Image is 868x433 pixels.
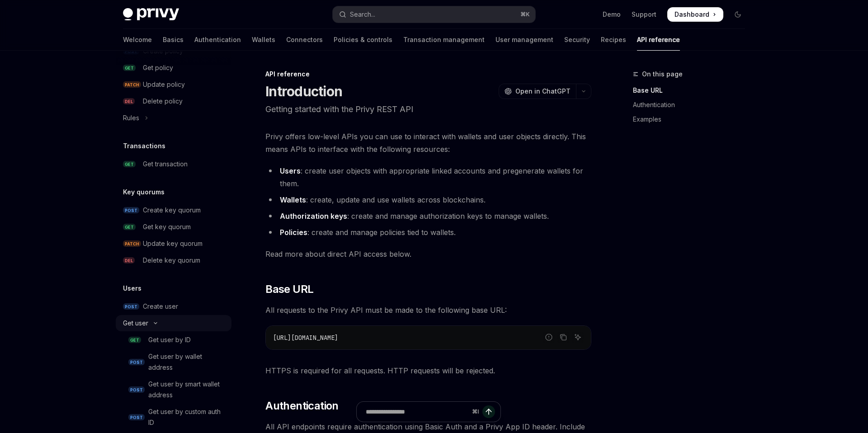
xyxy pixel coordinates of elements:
[252,29,275,51] a: Wallets
[116,298,231,315] a: POSTCreate user
[116,202,231,218] a: POSTCreate key quorum
[123,113,139,123] div: Rules
[265,83,342,99] h1: Introduction
[128,337,141,344] span: GET
[403,29,485,51] a: Transaction management
[632,10,656,19] a: Support
[286,29,323,51] a: Connectors
[116,219,231,235] a: GETGet key quorum
[123,283,142,294] h5: Users
[572,331,584,343] button: Ask AI
[515,87,571,96] span: Open in ChatGPT
[123,318,148,329] div: Get user
[116,376,231,403] a: POSTGet user by smart wallet address
[280,195,306,204] strong: Wallets
[280,166,301,175] strong: Users
[265,165,591,190] li: : create user objects with appropriate linked accounts and pregenerate wallets for them.
[128,386,145,393] span: POST
[366,402,468,422] input: Ask a question...
[280,212,347,221] strong: Authorization keys
[265,248,591,260] span: Read more about direct API access below.
[123,257,135,264] span: DEL
[116,252,231,268] a: DELDelete key quorum
[123,29,152,51] a: Welcome
[116,110,231,126] button: Toggle Rules section
[116,332,231,348] a: GETGet user by ID
[265,193,591,206] li: : create, update and use wallets across blockchains.
[116,348,231,376] a: POSTGet user by wallet address
[128,414,145,421] span: POST
[482,405,495,418] button: Send message
[143,238,203,249] div: Update key quorum
[143,221,191,232] div: Get key quorum
[520,11,530,18] span: ⌘ K
[148,406,226,428] div: Get user by custom auth ID
[601,29,626,51] a: Recipes
[116,404,231,431] a: POSTGet user by custom auth ID
[265,399,339,413] span: Authentication
[123,224,136,231] span: GET
[603,10,621,19] a: Demo
[633,112,752,127] a: Examples
[280,228,307,237] strong: Policies
[564,29,590,51] a: Security
[633,98,752,112] a: Authentication
[265,282,313,297] span: Base URL
[143,96,183,107] div: Delete policy
[116,235,231,252] a: PATCHUpdate key quorum
[123,81,141,88] span: PATCH
[265,103,591,116] p: Getting started with the Privy REST API
[123,141,165,151] h5: Transactions
[265,130,591,155] span: Privy offers low-level APIs you can use to interact with wallets and user objects directly. This ...
[495,29,553,51] a: User management
[116,76,231,93] a: PATCHUpdate policy
[116,315,231,331] button: Toggle Get user section
[143,255,200,266] div: Delete key quorum
[128,359,145,366] span: POST
[667,7,723,22] a: Dashboard
[675,10,709,19] span: Dashboard
[123,240,141,247] span: PATCH
[637,29,680,51] a: API reference
[350,9,375,20] div: Search...
[123,207,139,214] span: POST
[143,79,185,90] div: Update policy
[334,29,392,51] a: Policies & controls
[265,226,591,239] li: : create and manage policies tied to wallets.
[194,29,241,51] a: Authentication
[143,301,178,312] div: Create user
[333,6,535,23] button: Open search
[265,364,591,377] span: HTTPS is required for all requests. HTTP requests will be rejected.
[143,62,173,73] div: Get policy
[543,331,555,343] button: Report incorrect code
[116,93,231,109] a: DELDelete policy
[123,98,135,105] span: DEL
[273,334,338,342] span: [URL][DOMAIN_NAME]
[265,70,591,79] div: API reference
[163,29,184,51] a: Basics
[123,303,139,310] span: POST
[148,351,226,373] div: Get user by wallet address
[642,69,683,80] span: On this page
[123,65,136,71] span: GET
[731,7,745,22] button: Toggle dark mode
[499,84,576,99] button: Open in ChatGPT
[116,156,231,172] a: GETGet transaction
[265,210,591,222] li: : create and manage authorization keys to manage wallets.
[148,334,191,345] div: Get user by ID
[123,8,179,21] img: dark logo
[265,304,591,316] span: All requests to the Privy API must be made to the following base URL:
[148,379,226,400] div: Get user by smart wallet address
[633,83,752,98] a: Base URL
[143,159,188,169] div: Get transaction
[557,331,569,343] button: Copy the contents from the code block
[143,205,201,216] div: Create key quorum
[116,60,231,76] a: GETGet policy
[123,161,136,168] span: GET
[123,187,165,198] h5: Key quorums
